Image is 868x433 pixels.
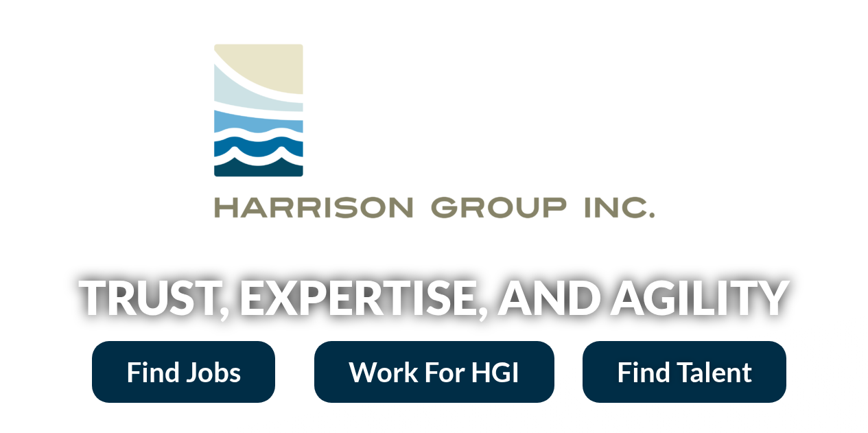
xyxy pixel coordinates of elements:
[314,341,554,403] a: Work For HGI
[43,274,825,320] h2: Trust, Expertise, and Agility
[583,341,786,403] a: Find Talent
[92,341,275,403] a: Find Jobs
[617,358,752,386] span: Find Talent
[349,358,520,386] span: Work For HGI
[126,358,241,386] span: Find Jobs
